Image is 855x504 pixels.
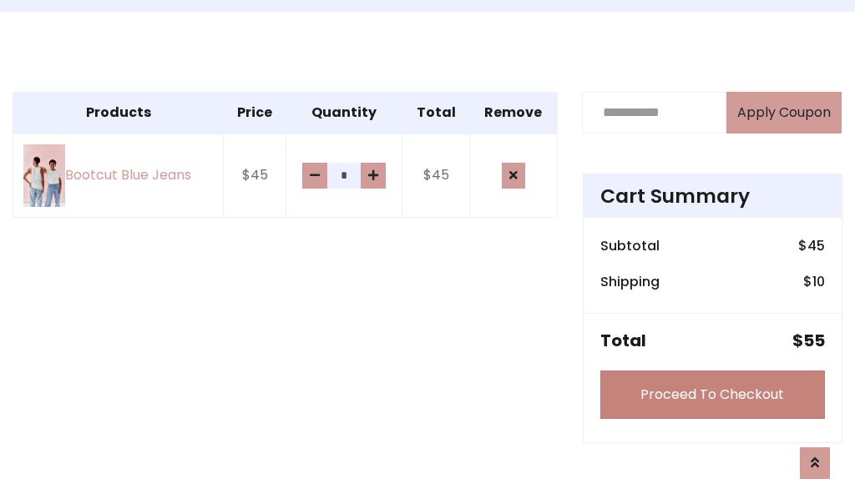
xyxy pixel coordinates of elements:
[792,330,825,350] h5: $
[402,92,469,134] th: Total
[600,238,660,254] h6: Subtotal
[23,144,213,207] a: Bootcut Blue Jeans
[600,370,825,419] a: Proceed To Checkout
[224,92,286,134] th: Price
[402,134,469,217] td: $45
[803,329,825,352] span: 55
[600,274,660,290] h6: Shipping
[224,134,286,217] td: $45
[600,184,825,208] h4: Cart Summary
[600,330,646,350] h5: Total
[469,92,557,134] th: Remove
[286,92,402,134] th: Quantity
[812,272,825,291] span: 10
[798,238,825,254] h6: $
[726,92,842,134] button: Apply Coupon
[803,274,825,290] h6: $
[807,236,825,255] span: 45
[13,92,224,134] th: Products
